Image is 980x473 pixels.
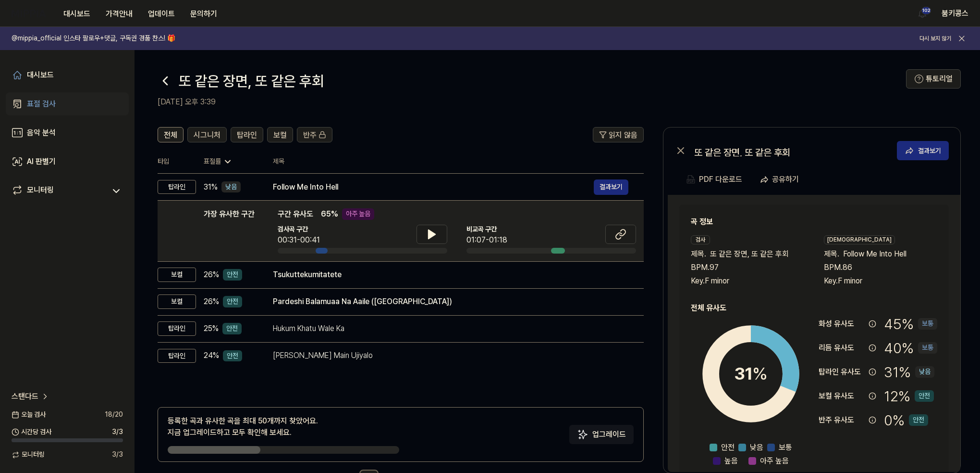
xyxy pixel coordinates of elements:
[273,150,644,173] th: 제목
[273,350,628,361] div: [PERSON_NAME] Main Ujiyalo
[691,302,937,314] h2: 전체 유사도
[194,129,220,141] span: 시그니처
[273,296,628,307] div: Pardeshi Balamuaa Na Aaile ([GEOGRAPHIC_DATA])
[222,323,242,334] div: 안전
[691,262,805,273] div: BPM. 97
[843,248,906,260] span: Follow Me Into Hell
[884,314,937,334] div: 45 %
[884,386,934,406] div: 12 %
[168,415,318,438] div: 등록한 곡과 유사한 곡을 최대 50개까지 찾았어요. 지금 업그레이드하고 모두 확인해 보세요.
[12,391,38,402] span: 스탠다드
[691,216,937,228] h2: 곡 정보
[158,96,906,108] h2: [DATE] 오후 3:39
[267,127,293,142] button: 보컬
[721,442,735,453] span: 안전
[12,10,46,17] img: logo
[158,268,196,282] div: 보컬
[819,390,865,402] div: 보컬 유사도
[158,294,196,309] div: 보컬
[140,4,183,24] button: 업데이트
[6,92,129,115] a: 표절 검사
[779,442,792,453] span: 보통
[594,179,628,195] button: 결과보기
[221,181,241,193] div: 낮음
[321,208,338,220] span: 65 %
[710,248,789,260] span: 또 같은 장면, 또 같은 후회
[223,350,242,362] div: 안전
[569,425,634,444] button: 업그레이드
[204,296,219,307] span: 26 %
[273,129,287,141] span: 보컬
[884,410,928,430] div: 0 %
[819,342,865,354] div: 리듬 유사도
[918,318,937,330] div: 보통
[884,338,937,358] div: 40 %
[27,127,56,139] div: 음악 분석
[6,64,129,87] a: 대시보드
[273,323,628,334] div: Hukum Khatu Wale Ka
[112,427,123,437] span: 3 / 3
[915,6,930,21] button: 알림102
[56,4,98,24] button: 대시보드
[27,184,54,198] div: 모니터링
[204,181,218,193] span: 31 %
[691,275,805,287] div: Key. F minor
[824,262,938,273] div: BPM. 86
[158,127,184,142] button: 전체
[919,35,951,43] button: 다시 보지 않기
[824,235,895,244] div: [DEMOGRAPHIC_DATA]
[12,391,50,402] a: 스탠다드
[819,366,865,378] div: 탑라인 유사도
[752,363,768,384] span: %
[158,180,196,194] div: 탑라인
[897,141,949,160] button: 결과보기
[223,269,242,281] div: 안전
[278,225,320,234] span: 검사곡 구간
[278,208,313,220] span: 구간 유사도
[158,150,196,174] th: 타입
[691,248,706,260] span: 제목 .
[750,442,763,453] span: 낮음
[918,145,941,156] div: 결과보기
[593,127,644,142] button: 읽지 않음
[342,208,374,220] div: 아주 높음
[915,366,934,378] div: 낮음
[27,69,54,81] div: 대시보드
[6,150,129,173] a: AI 판별기
[685,170,744,189] button: PDF 다운로드
[824,275,938,287] div: Key. F minor
[140,0,183,27] a: 업데이트
[760,455,789,467] span: 아주 높음
[915,390,934,402] div: 안전
[204,323,219,334] span: 25 %
[609,129,637,141] span: 읽지 않음
[27,156,56,167] div: AI 판별기
[231,127,263,142] button: 탑라인
[819,318,865,330] div: 화성 유사도
[12,427,51,437] span: 시간당 검사
[204,208,255,254] div: 가장 유사한 구간
[884,362,934,382] div: 31 %
[12,34,175,43] h1: @mippia_official 인스타 팔로우+댓글, 구독권 경품 찬스! 🎁
[187,127,227,142] button: 시그니처
[466,225,507,234] span: 비교곡 구간
[273,181,594,193] div: Follow Me Into Hell
[909,414,928,426] div: 안전
[12,410,46,420] span: 오늘 검사
[158,321,196,336] div: 탑라인
[204,350,219,361] span: 24 %
[105,410,123,420] span: 18 / 20
[183,4,225,24] button: 문의하기
[569,433,634,442] a: Sparkles업그레이드
[112,450,123,460] span: 3 / 3
[577,429,588,440] img: Sparkles
[237,129,257,141] span: 탑라인
[466,234,507,246] div: 01:07-01:18
[6,121,129,144] a: 음악 분석
[734,361,768,387] div: 31
[772,173,799,186] div: 공유하기
[204,157,257,166] div: 표절률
